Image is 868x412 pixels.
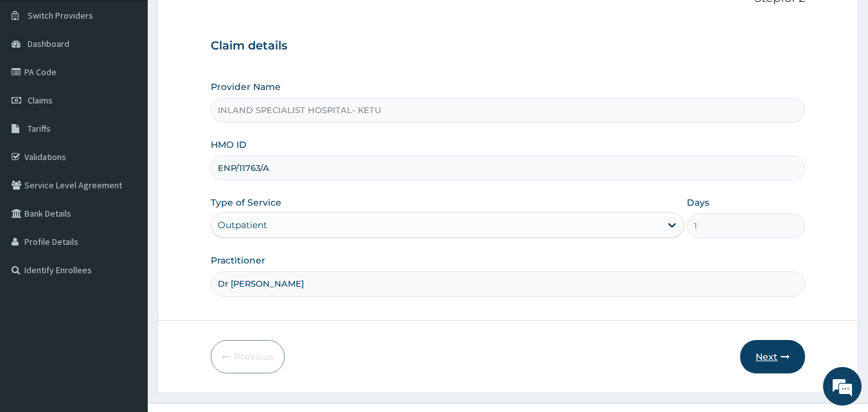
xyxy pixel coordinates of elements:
span: Switch Providers [28,10,93,21]
label: Practitioner [211,254,265,267]
span: Dashboard [28,38,69,49]
input: Enter HMO ID [211,156,806,181]
label: Provider Name [211,80,281,93]
span: Tariffs [28,123,51,134]
label: Type of Service [211,196,281,209]
label: HMO ID [211,138,247,151]
div: Outpatient [218,219,267,231]
label: Days [687,196,709,209]
h3: Claim details [211,39,806,53]
input: Enter Name [211,271,806,296]
span: Claims [28,94,53,106]
button: Next [740,340,805,373]
button: Previous [211,340,285,373]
